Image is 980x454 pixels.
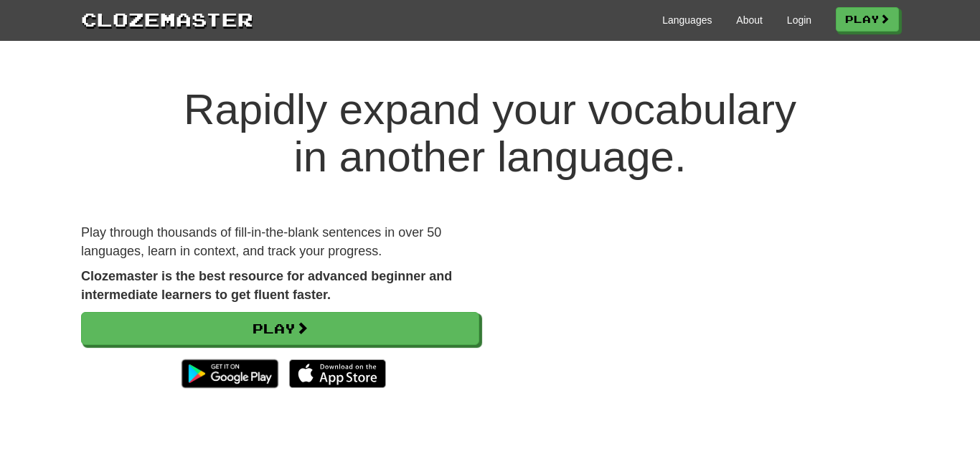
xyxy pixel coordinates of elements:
a: About [736,13,763,27]
a: Play [81,312,479,345]
a: Clozemaster [81,6,253,32]
a: Play [836,7,899,32]
img: Download_on_the_App_Store_Badge_US-UK_135x40-25178aeef6eb6b83b96f5f2d004eda3bffbb37122de64afbaef7... [289,359,386,388]
a: Login [787,13,811,27]
img: Get it on Google Play [174,352,286,395]
strong: Clozemaster is the best resource for advanced beginner and intermediate learners to get fluent fa... [81,269,452,302]
a: Languages [662,13,712,27]
p: Play through thousands of fill-in-the-blank sentences in over 50 languages, learn in context, and... [81,224,479,260]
